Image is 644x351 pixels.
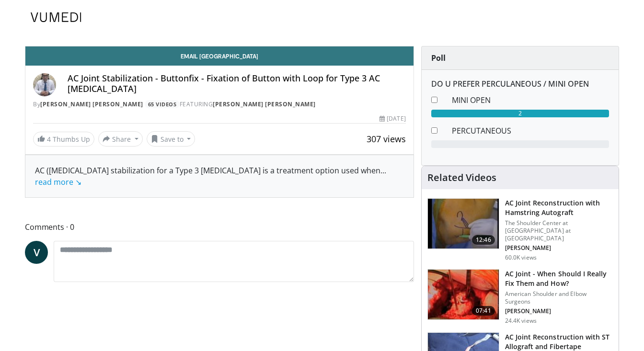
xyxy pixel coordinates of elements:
[428,199,499,249] img: 134172_0000_1.png.150x105_q85_crop-smart_upscale.jpg
[25,221,414,233] span: Comments 0
[445,125,616,136] dd: PERCUTANEOUS
[505,198,613,217] h3: AC Joint Reconstruction with Hamstring Autograft
[68,73,406,94] h4: AC Joint Stabilization - Buttonfix - Fixation of Button with Loop for Type 3 AC [MEDICAL_DATA]
[472,306,495,316] span: 07:41
[427,198,613,261] a: 12:46 AC Joint Reconstruction with Hamstring Autograft The Shoulder Center at [GEOGRAPHIC_DATA] a...
[33,132,94,147] a: 4 Thumbs Up
[505,290,613,306] p: American Shoulder and Elbow Surgeons
[428,270,499,319] img: mazz_3.png.150x105_q85_crop-smart_upscale.jpg
[213,100,316,108] a: [PERSON_NAME] [PERSON_NAME]
[505,307,613,315] p: Augustus Mazzocca
[505,269,613,288] h3: AC Joint - When Should I Really Fix Them and How?
[47,135,51,144] span: 4
[431,79,609,89] h6: DO U PREFER PERCULANEOUS / MINI OPEN
[505,317,537,325] p: 24.4K views
[379,114,405,123] div: [DATE]
[445,94,616,106] dd: MINI OPEN
[25,241,48,264] a: V
[35,177,81,187] a: read more ↘
[25,46,414,66] a: Email [GEOGRAPHIC_DATA]
[427,269,613,325] a: 07:41 AC Joint - When Should I Really Fix Them and How? American Shoulder and Elbow Surgeons [PER...
[147,131,195,147] button: Save to
[431,53,446,63] strong: Poll
[431,110,609,117] div: 2
[33,100,406,109] div: By FEATURING
[145,100,180,108] a: 65 Videos
[35,165,404,188] div: AC ([MEDICAL_DATA] stabilization for a Type 3 [MEDICAL_DATA] is a treatment option used when
[505,244,613,252] p: Sumant Krishnan
[31,12,81,22] img: VuMedi Logo
[367,133,406,145] span: 307 views
[98,131,143,147] button: Share
[33,73,56,96] img: Avatar
[472,235,495,245] span: 12:46
[427,172,496,183] h4: Related Videos
[505,254,537,261] p: 60.0K views
[505,219,613,242] p: The Shoulder Center at [GEOGRAPHIC_DATA] at [GEOGRAPHIC_DATA]
[40,100,143,108] a: [PERSON_NAME] [PERSON_NAME]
